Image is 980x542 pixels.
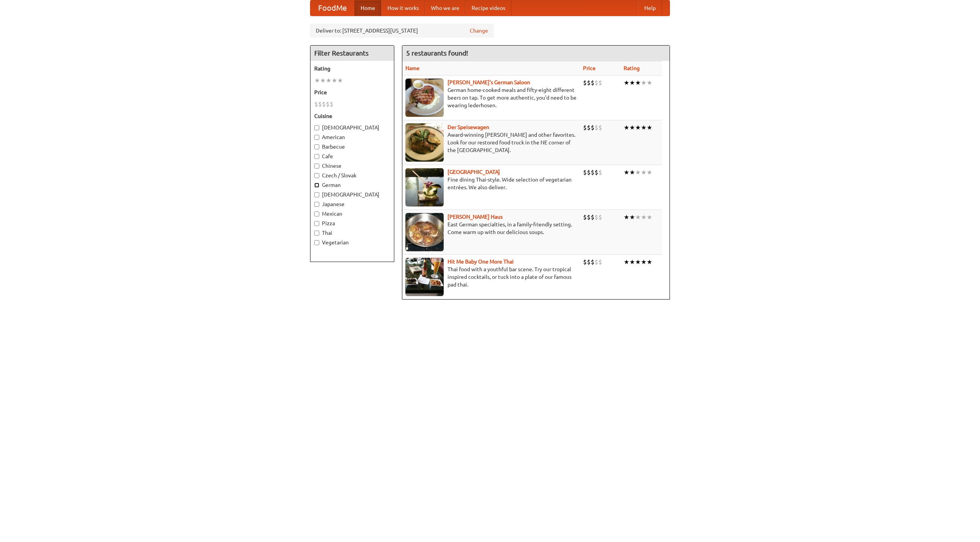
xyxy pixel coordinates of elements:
img: kohlhaus.jpg [405,213,444,251]
a: How it works [381,0,425,16]
li: ★ [314,76,320,85]
a: Price [583,65,596,71]
input: Pizza [314,221,319,226]
input: Czech / Slovak [314,173,319,178]
input: Vegetarian [314,240,319,245]
img: speisewagen.jpg [405,123,444,162]
li: ★ [629,79,635,87]
label: Cafe [314,152,390,160]
p: Fine dining Thai-style. Wide selection of vegetarian entrées. We also deliver. [405,176,577,191]
a: Recipe videos [465,0,511,16]
label: Mexican [314,210,390,218]
li: $ [583,123,587,132]
li: $ [587,213,591,221]
label: Barbecue [314,143,390,151]
li: $ [595,258,598,266]
a: Name [405,65,420,71]
input: American [314,135,319,140]
input: Thai [314,231,319,236]
label: Pizza [314,219,390,227]
li: ★ [624,123,629,132]
li: ★ [326,76,332,85]
a: Who we are [425,0,465,16]
li: $ [591,123,595,132]
li: $ [598,258,602,266]
input: Barbecue [314,144,319,149]
a: Change [470,27,488,34]
li: ★ [635,168,641,177]
h4: Filter Restaurants [310,46,394,61]
img: babythai.jpg [405,258,444,296]
li: $ [587,258,591,266]
li: ★ [332,76,337,85]
li: ★ [635,213,641,221]
li: ★ [641,258,647,266]
label: Thai [314,229,390,237]
li: ★ [337,76,343,85]
input: Chinese [314,164,319,169]
li: ★ [629,168,635,177]
li: $ [326,100,330,108]
h5: Price [314,88,390,96]
li: $ [587,123,591,132]
li: ★ [320,76,326,85]
li: ★ [647,213,652,221]
h5: Rating [314,65,390,72]
a: Help [638,0,662,16]
a: Hit Me Baby One More Thai [448,259,514,265]
a: [PERSON_NAME]'s German Saloon [448,79,530,85]
li: $ [583,79,587,87]
li: $ [322,100,326,108]
li: ★ [635,258,641,266]
img: satay.jpg [405,168,444,206]
li: ★ [629,123,635,132]
li: $ [583,168,587,177]
li: ★ [641,123,647,132]
li: $ [583,213,587,221]
li: $ [598,79,602,87]
input: German [314,183,319,188]
a: Der Speisewagen [448,124,489,130]
p: East German specialties, in a family-friendly setting. Come warm up with our delicious soups. [405,221,577,236]
li: $ [595,123,598,132]
label: Japanese [314,200,390,208]
input: Mexican [314,211,319,216]
ng-pluralize: 5 restaurants found! [406,49,468,57]
a: Rating [624,65,640,71]
li: ★ [641,213,647,221]
input: Japanese [314,202,319,207]
label: Czech / Slovak [314,172,390,179]
div: Deliver to: [STREET_ADDRESS][US_STATE] [310,24,494,38]
li: ★ [624,213,629,221]
li: ★ [635,79,641,87]
a: [GEOGRAPHIC_DATA] [448,169,500,175]
a: FoodMe [310,0,354,16]
li: $ [330,100,333,108]
li: $ [595,168,598,177]
li: $ [583,258,587,266]
label: German [314,181,390,189]
li: $ [595,79,598,87]
li: $ [318,100,322,108]
li: $ [314,100,318,108]
li: $ [587,79,591,87]
img: esthers.jpg [405,79,444,117]
label: [DEMOGRAPHIC_DATA] [314,124,390,131]
li: $ [591,168,595,177]
label: Chinese [314,162,390,170]
p: Award-winning [PERSON_NAME] and other favorites. Look for our restored food truck in the NE corne... [405,131,577,154]
li: ★ [647,79,652,87]
label: Vegetarian [314,239,390,246]
li: ★ [641,79,647,87]
li: ★ [629,213,635,221]
li: $ [591,258,595,266]
li: $ [591,213,595,221]
input: [DEMOGRAPHIC_DATA] [314,192,319,197]
li: ★ [629,258,635,266]
li: $ [598,168,602,177]
b: [PERSON_NAME] Haus [448,214,503,220]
